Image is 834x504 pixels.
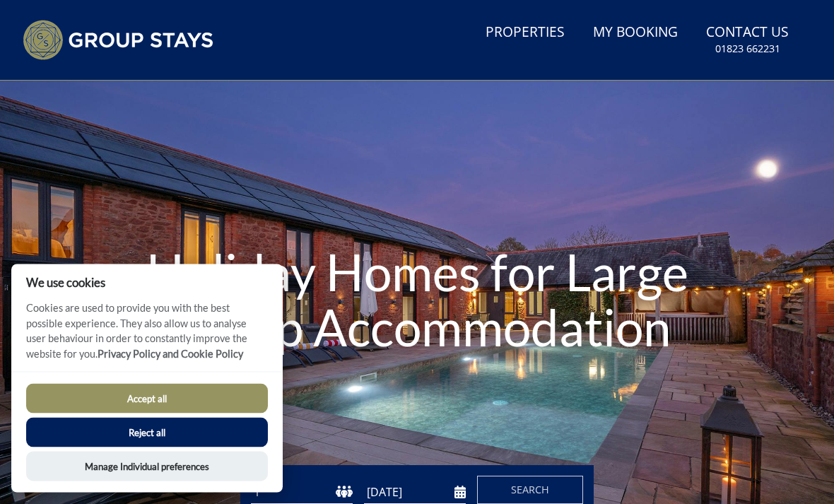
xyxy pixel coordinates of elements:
[11,276,283,289] h2: We use cookies
[26,418,268,447] button: Reject all
[26,452,268,481] button: Manage Individual preferences
[26,384,268,414] button: Accept all
[511,484,549,497] span: Search
[480,17,570,49] a: Properties
[587,17,683,49] a: My Booking
[98,348,243,360] a: Privacy Policy and Cookie Policy
[23,20,213,60] img: Group Stays
[125,217,709,384] h1: Holiday Homes for Large Group Accommodation
[11,300,283,372] p: Cookies are used to provide you with the best possible experience. They also allow us to analyse ...
[700,17,794,63] a: Contact Us01823 662231
[715,42,780,56] small: 01823 662231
